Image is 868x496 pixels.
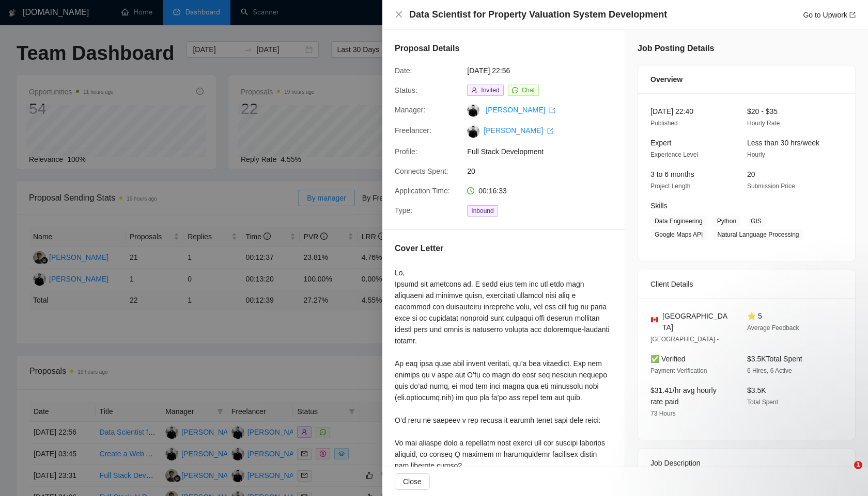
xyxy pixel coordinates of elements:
[650,355,686,363] span: ✅ Verified
[650,410,676,417] span: 73 Hours
[467,125,479,138] img: c1DLYPDWyy6UL7csPZuXBHf2m7P-hB9rk1rXvoLly1aMnJ56qaa9-Gwj8emH9x0LYJ
[478,187,507,195] span: 00:16:33
[803,11,856,19] a: Go to Upworkexport
[395,106,425,114] span: Manager:
[549,107,555,113] span: export
[849,12,856,18] span: export
[486,106,555,114] a: [PERSON_NAME] export
[713,229,803,240] span: Natural Language Processing
[747,324,799,332] span: Average Feedback
[395,10,403,19] button: Close
[471,87,477,93] span: user-add
[638,42,714,55] h5: Job Posting Details
[650,151,698,158] span: Experience Level
[747,355,802,363] span: $3.5K Total Spent
[651,316,658,323] img: 🇨🇦
[467,187,474,194] span: clock-circle
[467,146,622,157] span: Full Stack Development
[467,166,622,177] span: 20
[512,87,518,93] span: message
[650,270,843,298] div: Client Details
[650,202,668,210] span: Skills
[650,216,707,227] span: Data Engineering
[650,386,717,406] span: $31.41/hr avg hourly rate paid
[650,183,690,190] span: Project Length
[395,126,431,135] span: Freelancer:
[650,367,707,374] span: Payment Verification
[747,139,819,147] span: Less than 30 hrs/week
[747,183,795,190] span: Submission Price
[395,206,412,214] span: Type:
[833,461,858,486] iframe: Intercom live chat
[522,87,535,94] span: Chat
[481,87,499,94] span: Invited
[395,473,430,490] button: Close
[650,120,678,127] span: Published
[395,242,443,255] h5: Cover Letter
[467,65,622,76] span: [DATE] 22:56
[395,42,459,55] h5: Proposal Details
[395,67,412,75] span: Date:
[395,147,417,156] span: Profile:
[650,107,693,115] span: [DATE] 22:40
[747,120,780,127] span: Hourly Rate
[854,461,862,469] span: 1
[395,10,403,19] span: close
[547,128,553,134] span: export
[747,216,766,227] span: GIS
[747,151,765,158] span: Hourly
[650,139,671,147] span: Expert
[409,8,667,21] h4: Data Scientist for Property Valuation System Development
[650,449,843,477] div: Job Description
[484,126,553,135] a: [PERSON_NAME] export
[395,86,417,94] span: Status:
[467,205,498,217] span: Inbound
[662,310,731,333] span: [GEOGRAPHIC_DATA]
[650,229,707,240] span: Google Maps API
[747,367,792,374] span: 6 Hires, 6 Active
[395,187,450,195] span: Application Time:
[403,476,422,487] span: Close
[747,107,778,115] span: $20 - $35
[713,216,740,227] span: Python
[747,170,755,178] span: 20
[747,312,762,320] span: ⭐ 5
[650,336,719,343] span: [GEOGRAPHIC_DATA] -
[747,386,766,394] span: $3.5K
[395,167,448,175] span: Connects Spent:
[650,74,683,85] span: Overview
[650,170,694,178] span: 3 to 6 months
